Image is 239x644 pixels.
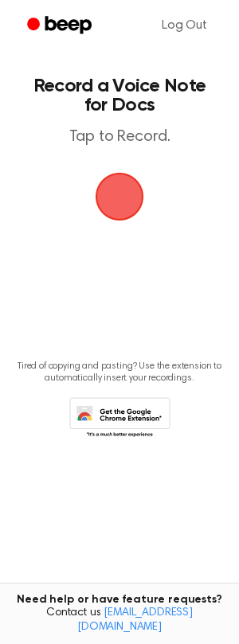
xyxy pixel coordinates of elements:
[146,6,223,45] a: Log Out
[96,173,143,221] img: Beep Logo
[10,607,229,634] span: Contact us
[29,76,210,115] h1: Record a Voice Note for Docs
[16,10,106,41] a: Beep
[29,127,210,147] p: Tap to Record.
[77,607,193,633] a: [EMAIL_ADDRESS][DOMAIN_NAME]
[13,361,226,384] p: Tired of copying and pasting? Use the extension to automatically insert your recordings.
